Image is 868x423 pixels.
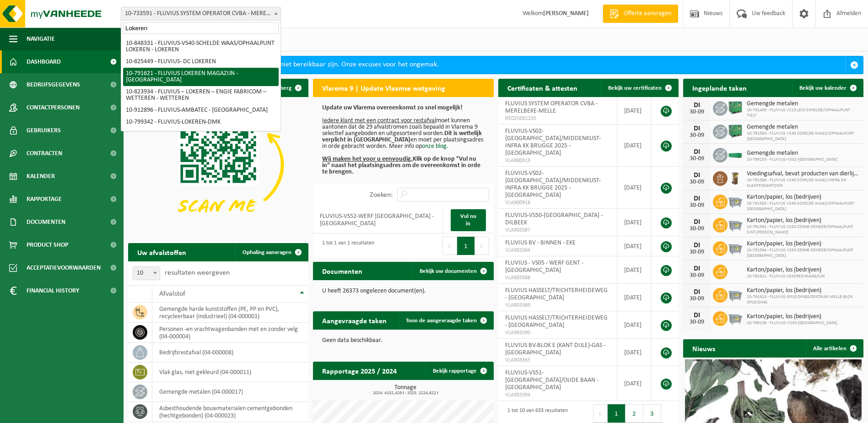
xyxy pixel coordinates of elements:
[806,339,863,358] a: Alle artikelen
[688,312,706,319] div: DI
[617,167,652,209] td: [DATE]
[457,237,475,255] button: 1
[688,109,706,115] div: 30-09
[152,382,308,402] td: gemengde metalen (04-000017)
[322,130,482,143] b: Dit is wettelijk verplicht in [GEOGRAPHIC_DATA]
[123,68,279,86] li: 10-791621 - FLUVIUS LOKEREN MAGAZIJN - [GEOGRAPHIC_DATA]
[498,79,587,97] h2: Certificaten & attesten
[420,268,477,274] span: Bekijk uw documenten
[121,7,280,20] span: 10-733591 - FLUVIUS SYSTEM OPERATOR CVBA - MERELBEKE-MELLE
[235,243,307,261] a: Ophaling aanvragen
[505,287,608,301] span: FLUVIUS HASSELT/TRICHTERHEIDEWEG - [GEOGRAPHIC_DATA]
[688,319,706,325] div: 30-09
[27,233,68,256] span: Product Shop
[747,124,859,131] span: Gemengde metalen
[313,206,443,233] td: FLUVIUS-VS52-WERF [GEOGRAPHIC_DATA] - [GEOGRAPHIC_DATA]
[152,343,308,363] td: bedrijfsrestafval (04-000008)
[505,369,598,391] span: FLUVIUS-VS51-[GEOGRAPHIC_DATA]/OUDE BAAN - [GEOGRAPHIC_DATA]
[505,170,601,199] span: FLUVIUS-VS02-[GEOGRAPHIC_DATA]/MIDDENKUST-INFRA KK BRUGGE 2025 - [GEOGRAPHIC_DATA]
[747,108,859,119] span: 10-791493 - FLUVIUS VS13 LEIE-SCHELDE/OPHAALPUNT TIELT
[617,125,652,167] td: [DATE]
[688,242,706,249] div: DI
[505,227,610,234] span: VLA903387
[505,329,610,336] span: VLA903390
[27,279,79,302] span: Financial History
[123,56,279,68] li: 10-825449 - FLUVIUS- DC LOKEREN
[159,290,185,298] span: Afvalstof
[688,179,706,185] div: 30-09
[792,79,863,97] a: Bekijk uw kalender
[747,224,859,235] span: 10-791592 - FLUVIUS VS50 ZENNE-DENDER/OPHAALPUNT SINT-[PERSON_NAME]
[608,85,662,91] span: Bekijk uw certificaten
[322,156,480,175] b: Klik op de knop "Vul nu in" naast het plaatsingsadres om de overeenkomst in orde te brengen.
[27,256,101,279] span: Acceptatievoorwaarden
[322,337,484,344] p: Geen data beschikbaar.
[505,260,583,274] span: FLUVIUS - VS05 - WERF GENT - [GEOGRAPHIC_DATA]
[505,302,610,309] span: VLA903389
[505,391,610,399] span: VLA903394
[728,240,743,255] img: WB-2500-GAL-GY-01
[617,256,652,284] td: [DATE]
[617,284,652,311] td: [DATE]
[123,38,279,56] li: 10-848331 - FLUVIUS-VS40-SCHELDE WAAS/OPHAALPUNT LOKEREN - LOKEREN
[505,342,605,356] span: FLUVIUS BV-BLOK E (KANT DIJLE)-GAS - [GEOGRAPHIC_DATA]
[399,311,493,330] a: Toon de aangevraagde taken
[27,73,80,96] span: Bedrijfsgegevens
[593,404,608,423] button: Previous
[505,157,610,164] span: VLA900919
[688,156,706,162] div: 30-09
[505,212,603,226] span: FLUVIUS-VS50-[GEOGRAPHIC_DATA] - DILBEEK
[728,150,743,158] img: HK-XC-20-GN-00
[747,194,859,201] span: Karton/papier, los (bedrijven)
[505,274,610,282] span: VLA903388
[27,142,62,165] span: Contracten
[475,237,489,255] button: Next
[621,9,674,18] span: Offerte aanvragen
[318,385,493,396] h3: Tonnage
[603,5,678,23] a: Offerte aanvragen
[313,311,396,329] h2: Aangevraagde taken
[505,199,610,206] span: VLA900918
[688,148,706,156] div: DI
[747,100,859,108] span: Gemengde metalen
[728,287,743,302] img: WB-2500-GAL-GY-01
[747,217,859,224] span: Karton/papier, los (bedrijven)
[688,218,706,226] div: DI
[688,195,706,202] div: DI
[728,310,743,325] img: WB-2500-GAL-GY-01
[313,262,372,280] h2: Documenten
[152,402,308,422] td: asbesthoudende bouwmaterialen cementgebonden (hechtgebonden) (04-000023)
[505,315,608,329] span: FLUVIUS HASSELT/TRICHTERHEIDEWEG - [GEOGRAPHIC_DATA]
[688,172,706,179] div: DI
[505,128,601,157] span: FLUVIUS-VS02-[GEOGRAPHIC_DATA]/MIDDENKUST-INFRA KK BRUGGE 2025 - [GEOGRAPHIC_DATA]
[601,79,678,97] a: Bekijk uw certificaten
[688,226,706,232] div: 30-09
[728,123,743,139] img: PB-HB-1400-HPE-GN-01
[747,157,837,163] span: 10-799155 - FLUVIUS-VS02-[GEOGRAPHIC_DATA]
[27,27,55,50] span: Navigatie
[451,209,486,231] a: Vul nu in
[152,323,308,343] td: personen -en vrachtwagenbanden met en zonder velg (04-000004)
[728,193,743,209] img: WB-2500-GAL-GY-01
[322,104,463,111] b: Update uw Vlarema overeenkomst zo snel mogelijk!
[271,85,291,91] span: Verberg
[617,209,652,236] td: [DATE]
[688,125,706,132] div: DI
[123,116,279,128] li: 10-799342 - FLUVIUS-LOKEREN-DMK
[747,274,825,279] span: 10-791621 - FLUVIUS LOKEREN MAGAZIJN
[426,362,493,380] a: Bekijk rapportage
[412,262,493,280] a: Bekijk uw documenten
[543,10,589,17] strong: [PERSON_NAME]
[505,115,610,122] span: RED25001235
[625,404,643,423] button: 2
[422,143,448,150] a: onze blog.
[505,100,598,114] span: FLUVIUS SYSTEM OPERATOR CVBA - MERELBEKE-MELLE
[27,96,80,119] span: Contactpersonen
[688,296,706,302] div: 30-09
[128,97,308,233] img: Download de VHEPlus App
[133,266,160,280] span: 10
[747,320,837,326] span: 10-799138 - FLUVIUS-VS50-[GEOGRAPHIC_DATA]
[322,156,413,163] u: Wij maken het voor u eenvoudig.
[799,85,846,91] span: Bekijk uw kalender
[243,249,291,255] span: Ophaling aanvragen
